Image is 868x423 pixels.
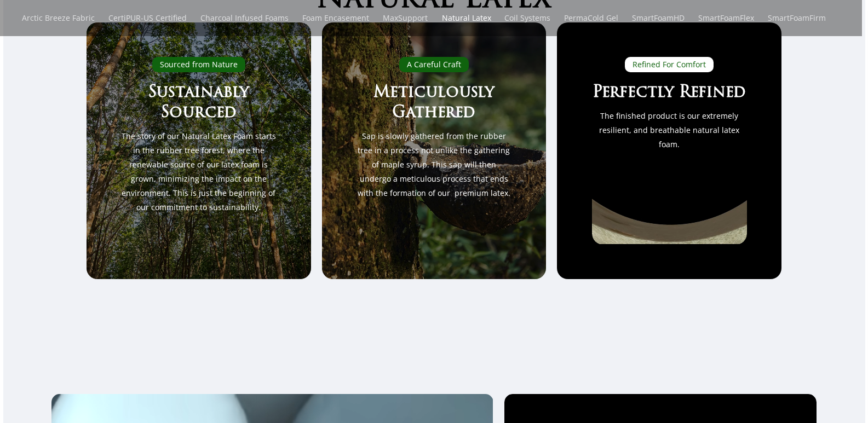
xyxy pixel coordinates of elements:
p: The finished product is our extremely resilient, and breathable natural latex foam. [592,109,747,152]
p: The story of our Natural Latex Foam starts in the rubber tree forest, where the renewable source ... [121,129,276,215]
h3: Perfectly Refined [592,83,747,103]
h3: Sustainably Sourced [121,83,276,124]
h3: Meticulously Gathered [357,83,511,124]
div: Refined For Comfort [625,57,714,72]
div: A Careful Craft [399,57,469,72]
div: Sourced from Nature [152,57,245,72]
p: Sap is slowly gathered from the rubber tree in a process not unlike the gathering of maple syrup.... [357,129,511,200]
